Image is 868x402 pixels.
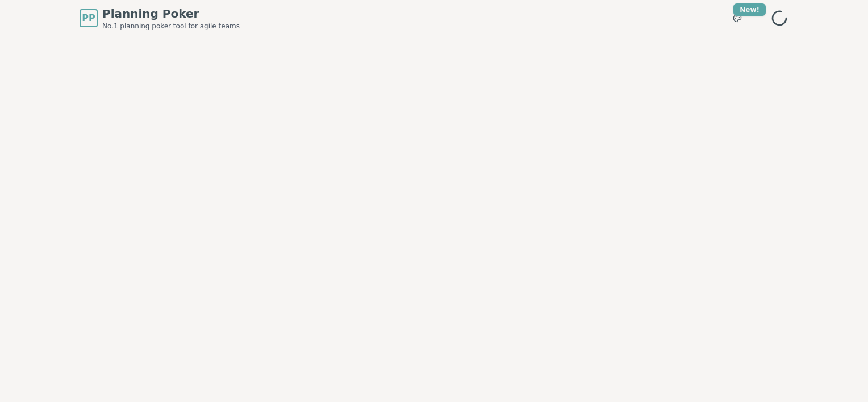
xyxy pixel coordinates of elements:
span: Planning Poker [102,6,240,22]
button: New! [727,8,748,28]
span: No.1 planning poker tool for agile teams [102,22,240,31]
a: PPPlanning PokerNo.1 planning poker tool for agile teams [80,6,240,31]
span: PP [82,11,95,25]
div: New! [733,3,766,16]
